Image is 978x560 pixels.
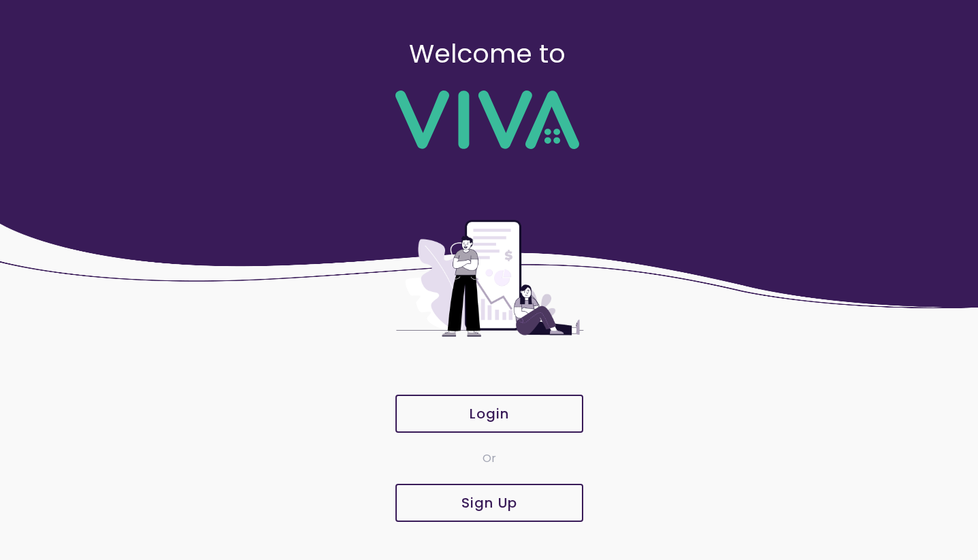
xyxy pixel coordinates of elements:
[394,176,585,380] img: entry
[394,484,585,522] a: Sign Up
[409,35,566,71] ion-text: Welcome to
[483,450,496,466] ion-text: Or
[395,395,583,433] ion-button: Login
[394,395,585,433] a: Login
[395,484,583,522] ion-button: Sign Up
